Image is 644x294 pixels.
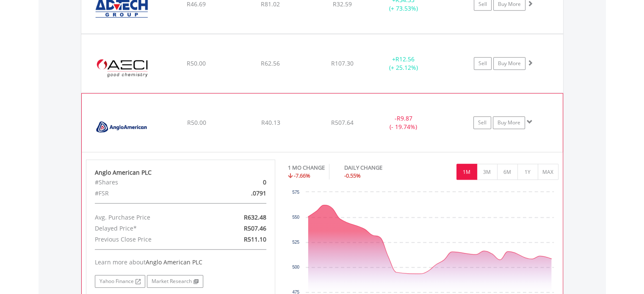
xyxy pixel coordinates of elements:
img: EQU.ZA.AGL.png [86,104,159,150]
button: 6M [497,164,518,180]
div: DAILY CHANGE [344,164,412,172]
div: 1 MO CHANGE [288,164,325,172]
span: R9.87 [396,114,412,122]
button: MAX [538,164,558,180]
div: #Shares [88,177,211,188]
span: R507.64 [331,118,354,126]
div: - (- 19.74%) [371,114,435,131]
a: Buy More [493,116,525,129]
a: Yahoo Finance [95,275,145,288]
div: Learn more about [95,258,267,267]
img: EQU.ZA.AFE.png [86,45,158,91]
a: Sell [474,57,492,70]
span: R507.46 [244,224,266,232]
span: R12.56 [395,55,415,63]
div: Delayed Price* [88,223,211,234]
div: Avg. Purchase Price [88,212,211,223]
span: R511.10 [244,235,266,243]
span: R50.00 [187,59,206,67]
text: 500 [292,265,299,269]
div: .0791 [211,188,273,199]
a: Buy More [493,57,525,70]
span: -0.55% [344,172,361,179]
div: Previous Close Price [88,234,211,245]
span: -7.66% [294,172,310,179]
span: R40.13 [261,118,280,126]
div: Anglo American PLC [95,168,267,177]
span: R62.56 [261,59,280,67]
div: + (+ 25.12%) [372,55,436,72]
text: 525 [292,240,299,245]
a: Sell [473,116,491,129]
a: Market Research [147,275,203,288]
button: 3M [477,164,498,180]
div: #FSR [88,188,211,199]
span: Anglo American PLC [146,258,202,266]
text: 575 [292,190,299,195]
button: 1M [456,164,477,180]
span: R107.30 [331,59,354,67]
span: R50.00 [187,118,206,126]
div: 0 [211,177,273,188]
button: 1Y [517,164,538,180]
span: R632.48 [244,213,266,221]
text: 550 [292,215,299,220]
